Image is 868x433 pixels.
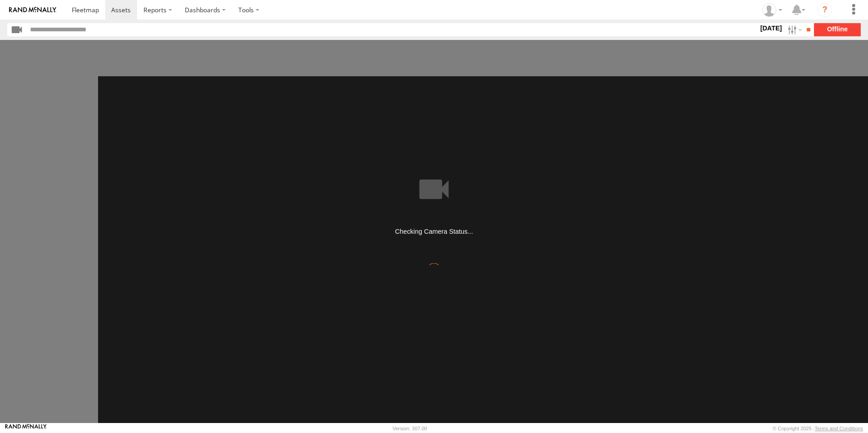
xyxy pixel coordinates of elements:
[9,7,56,13] img: rand-logo.svg
[784,23,804,36] label: Search Filter Options
[773,426,863,431] div: © Copyright 2025 -
[818,3,832,17] i: ?
[393,426,427,431] div: Version: 307.00
[815,426,863,431] a: Terms and Conditions
[759,3,785,17] div: Jonathan Soto
[5,424,47,433] a: Visit our Website
[758,23,784,33] label: [DATE]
